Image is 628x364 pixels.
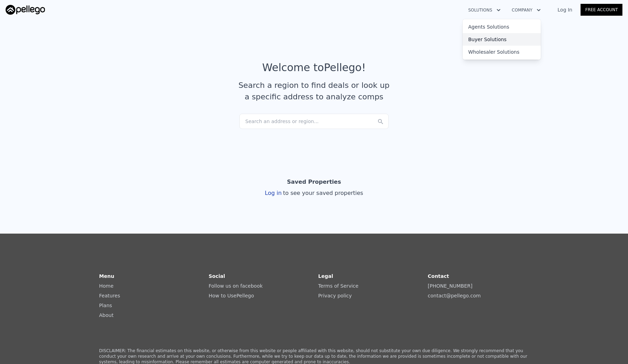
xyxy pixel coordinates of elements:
[6,5,45,15] img: Pellego
[581,4,622,16] a: Free Account
[239,114,389,129] div: Search an address or region...
[428,273,449,279] strong: Contact
[99,273,114,279] strong: Menu
[282,190,363,196] span: to see your saved properties
[463,46,541,58] a: Wholesaler Solutions
[287,175,341,189] div: Saved Properties
[99,293,120,298] a: Features
[236,79,392,103] div: Search a region to find deals or look up a specific address to analyze comps
[318,293,352,298] a: Privacy policy
[549,6,581,13] a: Log In
[99,303,112,308] a: Plans
[506,4,546,16] button: Company
[209,273,225,279] strong: Social
[463,4,506,16] button: Solutions
[463,21,541,33] a: Agents Solutions
[262,61,366,74] div: Welcome to Pellego !
[99,283,113,289] a: Home
[265,189,363,197] div: Log in
[428,293,481,298] a: contact@pellego.com
[463,33,541,46] a: Buyer Solutions
[209,283,263,289] a: Follow us on facebook
[463,19,541,60] div: Solutions
[428,283,472,289] a: [PHONE_NUMBER]
[209,293,254,298] a: How to UsePellego
[318,283,358,289] a: Terms of Service
[99,312,113,318] a: About
[318,273,333,279] strong: Legal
